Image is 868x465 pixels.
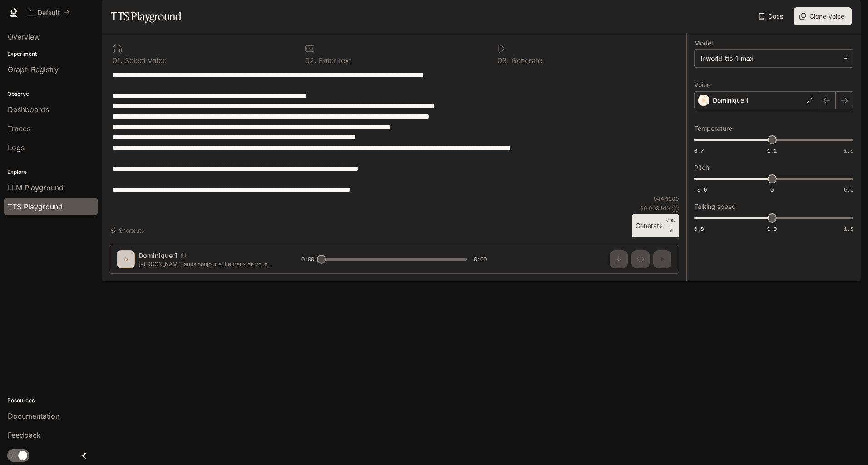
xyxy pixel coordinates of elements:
[694,40,713,46] p: Model
[113,57,123,64] p: 0 1 .
[123,57,167,64] p: Select voice
[666,218,676,234] p: ⏎
[694,164,709,171] p: Pitch
[701,54,838,63] div: inworld-tts-1-max
[844,186,853,193] span: 5.0
[509,57,542,64] p: Generate
[844,147,853,154] span: 1.5
[632,214,679,237] button: GenerateCTRL +⏎
[24,4,74,22] button: All workspaces
[767,225,777,232] span: 1.0
[111,7,181,25] h1: TTS Playground
[666,218,676,228] p: CTRL +
[694,82,710,88] p: Voice
[713,96,749,105] p: Dominique 1
[109,223,148,237] button: Shortcuts
[305,57,316,64] p: 0 2 .
[694,203,736,210] p: Talking speed
[38,9,60,17] p: Default
[844,225,853,232] span: 1.5
[694,125,732,132] p: Temperature
[695,50,853,67] div: inworld-tts-1-max
[770,186,774,193] span: 0
[756,7,787,25] a: Docs
[316,57,351,64] p: Enter text
[694,147,704,154] span: 0.7
[767,147,777,154] span: 1.1
[694,186,707,193] span: -5.0
[794,7,852,25] button: Clone Voice
[694,225,704,232] span: 0.5
[498,57,509,64] p: 0 3 .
